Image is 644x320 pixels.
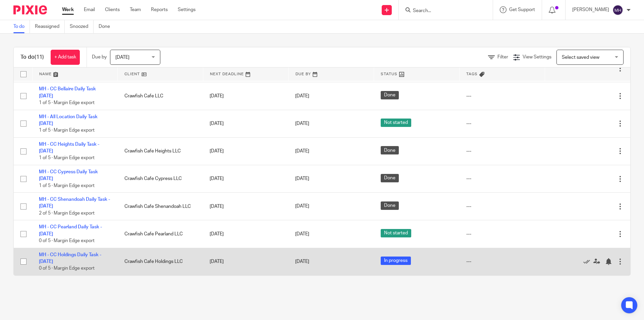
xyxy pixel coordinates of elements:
div: --- [466,175,538,182]
span: 1 of 5 · Margin Edge export [39,128,95,133]
div: --- [466,258,538,265]
td: [DATE] [203,82,288,110]
td: Crawfish Cafe Heights LLC [118,137,203,165]
a: Mark as done [583,258,593,265]
span: View Settings [523,55,551,59]
span: Not started [381,229,411,237]
a: Reports [151,6,168,13]
span: 1 of 5 · Margin Edge export [39,183,95,188]
span: Done [381,174,399,182]
a: Snoozed [70,20,94,33]
span: Select saved view [562,55,599,60]
a: MH - CC Pearland Daily Task -[DATE] [39,225,102,236]
span: [DATE] [295,204,309,209]
span: [DATE] [295,259,309,264]
td: Crawfish Cafe Cypress LLC [118,165,203,192]
a: MH - CC Holdings Daily Task - [DATE] [39,253,101,264]
a: MH - CC Heights Daily Task - [DATE] [39,142,99,153]
span: [DATE] [295,121,309,126]
span: In progress [381,257,411,265]
div: --- [466,231,538,237]
div: --- [466,120,538,127]
a: Team [130,6,141,13]
span: [DATE] [295,176,309,181]
span: Done [381,91,399,99]
td: [DATE] [203,137,288,165]
a: Reassigned [35,20,65,33]
span: 2 of 5 · Margin Edge export [39,211,95,216]
span: [DATE] [295,94,309,98]
a: Done [99,20,115,33]
span: Done [381,146,399,154]
a: MH - CC Bellaire Daily Task [DATE] [39,87,96,98]
div: --- [466,203,538,210]
td: [DATE] [203,193,288,220]
span: 1 of 5 · Margin Edge export [39,156,95,161]
p: [PERSON_NAME] [572,6,609,13]
td: Crawfish Cafe Pearland LLC [118,220,203,248]
p: Due by [92,54,107,60]
span: [DATE] [115,55,129,60]
td: [DATE] [203,110,288,137]
a: Email [84,6,95,13]
a: MH - All Location Daily Task [DATE] [39,115,98,126]
td: Crawfish Cafe Holdings LLC [118,248,203,275]
span: 0 of 5 · Margin Edge export [39,238,95,243]
td: [DATE] [203,248,288,275]
span: Get Support [509,7,535,12]
td: [DATE] [203,165,288,192]
a: Clients [105,6,120,13]
span: Not started [381,119,411,127]
span: Filter [497,55,508,59]
span: [DATE] [295,149,309,153]
span: [DATE] [295,232,309,236]
td: Crawfish Cafe Shenandoah LLC [118,193,203,220]
a: Work [62,6,74,13]
a: MH - CC Cypress Daily Task [DATE] [39,170,98,181]
span: Tags [466,72,478,76]
a: + Add task [51,50,80,65]
a: MH - CC Shenandoah Daily Task -[DATE] [39,197,110,209]
div: --- [466,93,538,99]
input: Search [412,8,473,14]
span: Done [381,201,399,210]
h1: To do [20,54,44,61]
a: To do [13,20,30,33]
img: Pixie [13,5,47,14]
span: (11) [35,54,44,60]
span: 1 of 5 · Margin Edge export [39,100,95,105]
span: 0 of 5 · Margin Edge export [39,266,95,271]
td: [DATE] [203,220,288,248]
img: svg%3E [612,5,623,15]
a: Settings [178,6,196,13]
td: Crawfish Cafe LLC [118,82,203,110]
div: --- [466,148,538,154]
